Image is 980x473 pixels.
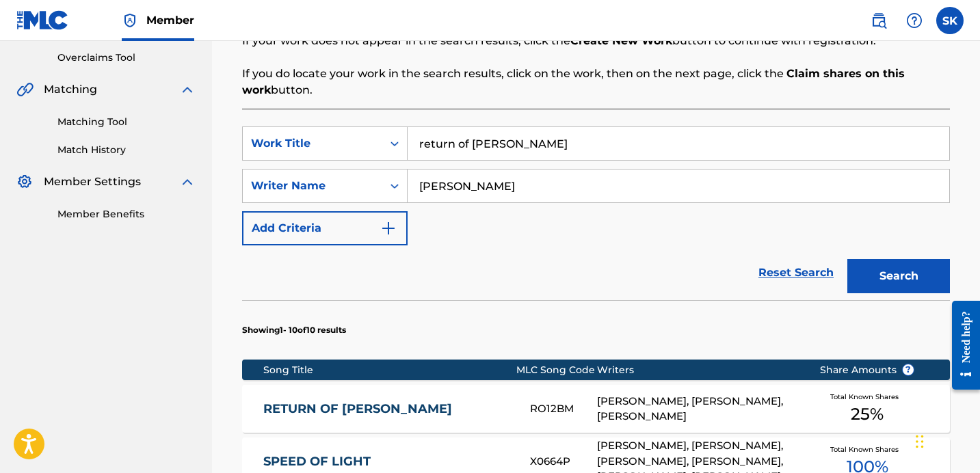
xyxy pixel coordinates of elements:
div: Drag [916,421,924,462]
img: Member Settings [16,174,33,190]
span: Total Known Shares [830,392,904,402]
a: Reset Search [752,258,840,288]
div: User Menu [936,7,964,34]
span: Matching [44,81,97,98]
p: If you do locate your work in the search results, click on the work, then on the next page, click... [242,66,950,98]
img: help [906,12,923,29]
span: Share Amounts [820,363,914,377]
a: SPEED OF LIGHT [263,454,512,470]
img: Matching [16,81,34,98]
img: 9d2ae6d4665cec9f34b9.svg [380,220,397,236]
button: Add Criteria [242,211,408,245]
form: Search Form [242,126,950,300]
span: Total Known Shares [830,444,904,455]
a: Public Search [865,7,892,34]
a: RETURN OF [PERSON_NAME] [263,401,512,417]
span: 25 % [851,402,884,427]
div: Song Title [263,363,516,377]
p: Showing 1 - 10 of 10 results [242,324,346,336]
button: Search [847,259,950,293]
span: ? [903,364,914,375]
div: Help [901,7,928,34]
span: Member Settings [44,174,141,190]
div: RO12BM [530,401,597,417]
img: MLC Logo [16,10,69,30]
a: Overclaims Tool [57,51,196,65]
img: expand [179,174,196,190]
span: Member [146,12,194,28]
a: Matching Tool [57,115,196,129]
div: Writer Name [251,178,374,194]
iframe: Resource Center [942,290,980,400]
img: Top Rightsholder [122,12,138,29]
a: Member Benefits [57,207,196,221]
div: Writers [597,363,799,377]
div: Work Title [251,135,374,152]
div: [PERSON_NAME], [PERSON_NAME], [PERSON_NAME] [597,394,799,424]
div: X0664P [530,454,597,470]
img: search [871,12,887,29]
img: expand [179,81,196,98]
div: MLC Song Code [516,363,597,377]
iframe: Chat Widget [912,407,980,473]
p: If your work does not appear in the search results, click the button to continue with registration. [242,33,950,49]
a: Match History [57,143,196,157]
